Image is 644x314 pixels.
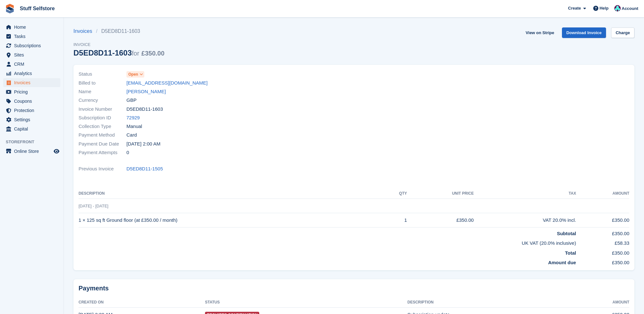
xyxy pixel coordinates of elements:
[132,50,139,57] span: for
[14,124,52,133] span: Capital
[568,5,581,11] span: Create
[14,41,52,50] span: Subscriptions
[622,5,638,12] span: Account
[141,50,164,57] span: £350.00
[576,213,629,228] td: £350.00
[126,165,163,173] a: D5ED8D11-1505
[79,204,108,208] span: [DATE] - [DATE]
[79,123,126,130] span: Collection Type
[17,3,57,14] a: Stuff Selfstore
[14,106,52,115] span: Protection
[79,114,126,122] span: Subscription ID
[79,88,126,95] span: Name
[3,115,60,124] a: menu
[407,189,474,199] th: Unit Price
[79,106,126,113] span: Invoice Number
[14,23,52,32] span: Home
[79,284,629,292] h2: Payments
[79,297,205,308] th: Created On
[565,297,629,308] th: Amount
[73,27,96,35] a: Invoices
[79,149,126,156] span: Payment Attempts
[474,217,576,224] div: VAT 20.0% incl.
[3,41,60,50] a: menu
[576,257,629,266] td: £350.00
[73,27,164,35] nav: breadcrumbs
[128,71,138,77] span: Open
[611,27,634,38] a: Charge
[562,27,606,38] a: Download Invoice
[6,139,64,145] span: Storefront
[407,297,565,308] th: Description
[3,97,60,106] a: menu
[126,123,142,130] span: Manual
[126,71,144,78] a: Open
[126,131,137,139] span: Card
[73,41,164,48] span: Invoice
[407,213,474,228] td: £350.00
[557,231,576,236] strong: Subtotal
[79,71,126,78] span: Status
[79,165,126,173] span: Previous Invoice
[3,106,60,115] a: menu
[3,147,60,156] a: menu
[79,237,576,247] td: UK VAT (20.0% inclusive)
[3,124,60,133] a: menu
[126,149,129,156] span: 0
[3,60,60,69] a: menu
[3,78,60,87] a: menu
[5,4,15,13] img: stora-icon-8386f47178a22dfd0bd8f6a31ec36ba5ce8667c1dd55bd0f319d3a0aa187defe.svg
[3,50,60,59] a: menu
[14,97,52,106] span: Coupons
[3,23,60,32] a: menu
[126,97,137,104] span: GBP
[576,237,629,247] td: £58.33
[14,115,52,124] span: Settings
[126,114,140,122] a: 72929
[474,189,576,199] th: Tax
[565,250,576,256] strong: Total
[14,87,52,96] span: Pricing
[576,227,629,237] td: £350.00
[523,27,557,38] a: View on Stripe
[3,69,60,78] a: menu
[79,140,126,148] span: Payment Due Date
[383,189,407,199] th: QTY
[126,79,208,87] a: [EMAIL_ADDRESS][DOMAIN_NAME]
[14,60,52,69] span: CRM
[73,49,164,57] div: D5ED8D11-1603
[548,260,576,265] strong: Amount due
[3,87,60,96] a: menu
[79,97,126,104] span: Currency
[126,106,163,113] span: D5ED8D11-1603
[126,88,166,95] a: [PERSON_NAME]
[14,69,52,78] span: Analytics
[14,50,52,59] span: Sites
[79,131,126,139] span: Payment Method
[576,189,629,199] th: Amount
[14,147,52,156] span: Online Store
[614,5,621,11] img: Simon Gardner
[79,79,126,87] span: Billed to
[576,247,629,257] td: £350.00
[79,189,383,199] th: Description
[53,147,60,155] a: Preview store
[600,5,609,11] span: Help
[126,140,160,148] time: 2025-08-19 01:00:00 UTC
[14,78,52,87] span: Invoices
[3,32,60,41] a: menu
[79,213,383,228] td: 1 × 125 sq ft Ground floor (at £350.00 / month)
[383,213,407,228] td: 1
[14,32,52,41] span: Tasks
[205,297,407,308] th: Status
